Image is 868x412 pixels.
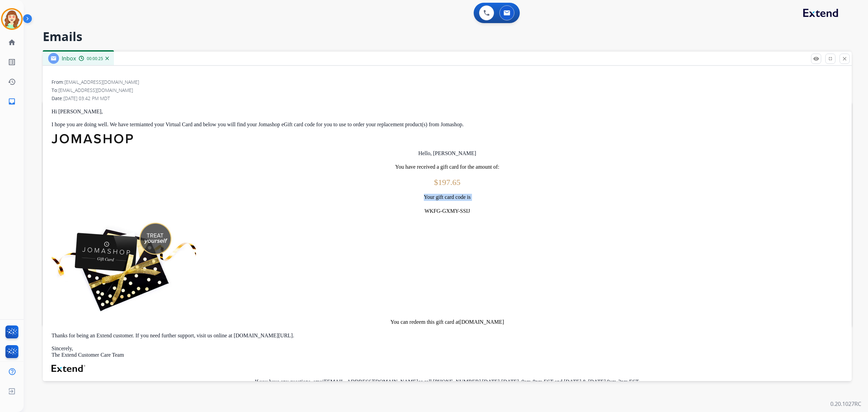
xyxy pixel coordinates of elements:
mat-icon: close [842,56,848,62]
p: Sincerely, The Extend Customer Care Team [52,345,843,358]
p: 0.20.1027RC [830,400,861,408]
span: [EMAIL_ADDRESS][DOMAIN_NAME] [64,79,139,85]
img: avatar [2,10,21,29]
p: Hello, [PERSON_NAME] [52,150,843,156]
div: To: [52,87,843,94]
strong: $ [434,178,438,187]
mat-icon: list_alt [8,58,16,66]
span: [EMAIL_ADDRESS][DOMAIN_NAME] [58,87,133,93]
img: ADKq_NZDlqkytRkn9oLVV7ewoyzbf2ALlVpD7u11Zo_OF6sZja3ei7VNq6ukVXGaAAx-dIFFDOtUgy6i4nvd78wCquUTG2maS... [52,222,196,312]
p: I hope you are doing well. We have termianted your Virtual Card and below you will find your Joma... [52,121,843,144]
span: [DATE] 03:42 PM MDT [63,95,110,101]
div: From: [52,79,843,86]
p: Your gift card code is [52,194,843,201]
img: Extend Logo [52,365,85,372]
p: WKFG-GXMY-SSIJ [52,208,843,215]
p: If you have any questions, email or call [PHONE_NUMBER] [DATE]-[DATE], 9am-8pm EST and [DATE] & [... [52,379,843,385]
mat-icon: fullscreen_exit [827,56,833,62]
p: You can redeem this gift card at [52,319,843,326]
mat-icon: inbox [8,97,16,106]
mat-icon: home [8,38,16,46]
p: Hi [PERSON_NAME], [52,109,843,115]
mat-icon: history [8,78,16,86]
a: [DOMAIN_NAME] [459,319,504,325]
h2: Emails [43,30,852,43]
p: Thanks for being an Extend customer. If you need further support, visit us online at [DOMAIN_NAME... [52,333,843,339]
img: Jomashop [52,134,133,144]
p: You have received a gift card for the amount of: [52,164,843,171]
a: 197.65 [438,178,460,187]
div: Date: [52,95,843,102]
span: Inbox [62,55,76,62]
a: [EMAIL_ADDRESS][DOMAIN_NAME] [325,379,418,385]
mat-icon: remove_red_eye [813,56,819,62]
span: 00:00:25 [87,56,103,61]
